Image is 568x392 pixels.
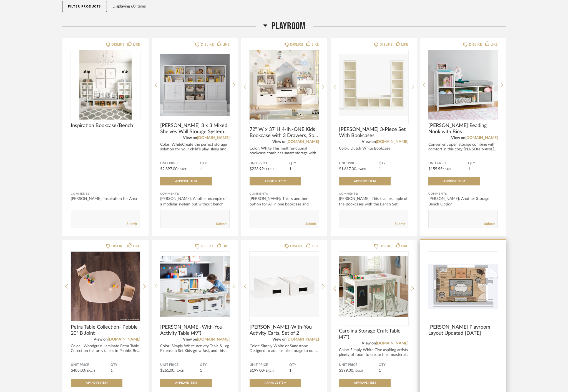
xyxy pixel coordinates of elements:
[94,338,108,341] span: View on
[250,252,319,321] img: undefined
[289,161,319,166] span: QTY
[395,222,405,226] a: Submit
[200,363,230,367] span: QTY
[289,167,291,171] span: 1
[312,243,319,249] div: LIKE
[353,369,363,372] span: / Each
[379,363,408,367] span: QTY
[286,140,319,144] a: [DOMAIN_NAME]
[160,379,212,387] button: Approve Item
[197,338,230,341] a: [DOMAIN_NAME]
[272,338,286,341] span: View on
[160,50,230,120] img: undefined
[197,136,230,140] a: [DOMAIN_NAME]
[272,20,305,32] span: Playroom
[250,146,319,156] div: Color: White This multifunctional bookcase combines smart storage with...
[200,369,202,373] span: 1
[356,168,366,171] span: / Each
[250,50,319,120] div: 0
[339,369,353,373] span: $399.00
[443,168,453,171] span: / Each
[160,369,174,373] span: $261.00
[428,142,498,152] div: Convenient open storage combine with comfort in this cozy [PERSON_NAME]...
[379,243,393,249] div: DISLIKE
[200,167,202,171] span: 1
[428,324,498,336] span: [PERSON_NAME] Playroom Layout Updated [DATE]
[250,50,319,120] img: undefined
[250,167,264,171] span: $223.99
[376,341,408,345] a: [DOMAIN_NAME]
[160,196,230,207] div: [PERSON_NAME]: Another example of a modular system but without bench
[160,142,230,157] div: Color: WhiteCreate the perfect storage solution for your child’s play, sleep and ...
[250,344,319,353] div: Color: Simply White or Sandstone Designed to add simple storage to our ...
[339,252,408,321] img: undefined
[428,161,468,166] span: Unit Price
[362,140,376,144] span: View on
[222,243,230,249] div: LIKE
[312,42,319,47] div: LIKE
[264,168,274,171] span: / Each
[85,369,95,372] span: / Each
[174,369,184,372] span: / Each
[250,379,301,387] button: Approve Item
[112,3,504,9] div: Displaying 60 items
[160,324,230,336] span: [PERSON_NAME]-With-You Activity Table (49")
[339,348,408,357] div: Color: Simply White Give aspiring artists plenty of room to create their masterpi...
[290,243,303,249] div: DISLIKE
[71,123,140,129] span: Inspiration Bookcase/Bench
[339,252,408,321] div: 0
[401,243,408,249] div: LIKE
[379,369,381,373] span: 1
[354,180,376,183] span: Approve Item
[110,369,113,373] span: 1
[201,42,214,47] div: DISLIKE
[86,381,107,384] span: Approve Item
[71,252,140,321] img: undefined
[339,167,356,171] span: $1,617.00
[465,136,498,140] a: [DOMAIN_NAME]
[339,126,408,139] span: [PERSON_NAME] 3-Piece Set With Bookcases
[160,167,177,171] span: $2,897.00
[177,168,187,171] span: / Each
[133,42,140,47] div: LIKE
[428,252,498,321] img: undefined
[183,136,197,140] span: View on
[339,50,408,120] img: undefined
[71,379,122,387] button: Approve Item
[401,42,408,47] div: LIKE
[339,363,379,367] span: Unit Price
[250,191,319,197] div: Comments:
[71,324,140,336] span: Petra Table Collection- Pebble 20" B Joint
[175,381,197,384] span: Approve Item
[250,126,319,139] span: 72" W x 37"H 4-IN-ONE Kids Bookcase with 3 Drawers, Soft Cushion, 3-Layer Bookshelf, Reading Nook
[175,180,197,183] span: Approve Item
[250,363,289,367] span: Unit Price
[289,363,319,367] span: QTY
[339,379,391,387] button: Approve Item
[71,196,140,202] div: [PERSON_NAME]: Inspiration for Area
[264,369,274,372] span: / Each
[265,180,286,183] span: Approve Item
[71,363,110,367] span: Unit Price
[200,161,230,166] span: QTY
[428,177,480,185] button: Approve Item
[201,243,214,249] div: DISLIKE
[428,191,498,197] div: Comments:
[379,42,393,47] div: DISLIKE
[133,243,140,249] div: LIKE
[71,191,140,197] div: Comments:
[160,161,200,166] span: Unit Price
[286,338,319,341] a: [DOMAIN_NAME]
[339,146,408,151] div: Color: Dutch White Bookcase
[443,180,465,183] span: Approve Item
[451,136,465,140] span: View on
[71,50,140,120] img: undefined
[468,161,498,166] span: QTY
[428,167,443,171] span: $159.95
[339,191,408,197] div: Comments:
[379,167,381,171] span: 1
[160,252,230,321] img: undefined
[250,369,264,373] span: $199.00
[484,222,495,226] a: Submit
[265,381,286,384] span: Approve Item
